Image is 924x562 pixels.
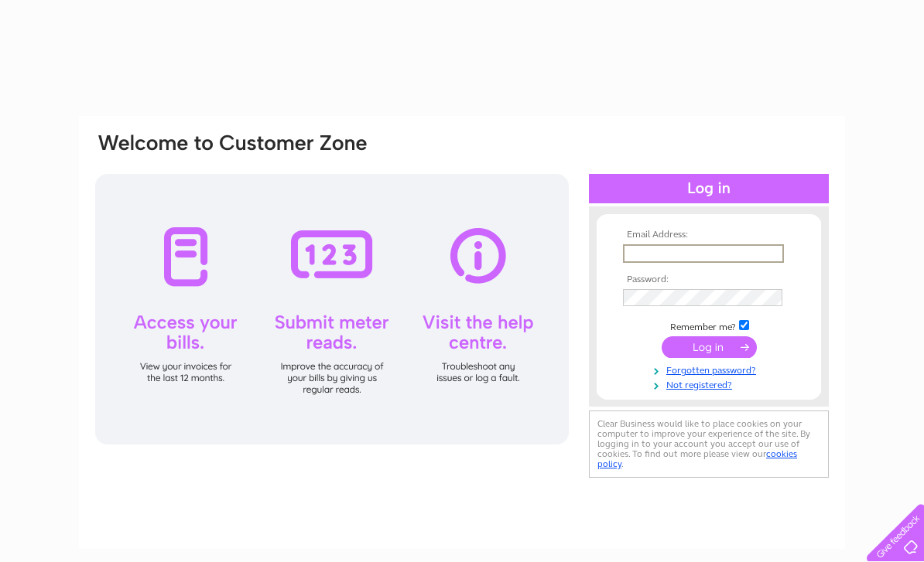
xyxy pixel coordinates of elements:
th: Password: [619,274,799,285]
th: Email Address: [619,230,799,240]
div: Clear Business would like to place cookies on your computer to improve your experience of the sit... [589,410,829,478]
a: Forgotten password? [623,362,799,376]
input: Submit [662,336,757,358]
td: Remember me? [619,318,799,333]
a: Not registered? [623,376,799,391]
a: cookies policy [597,448,797,469]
